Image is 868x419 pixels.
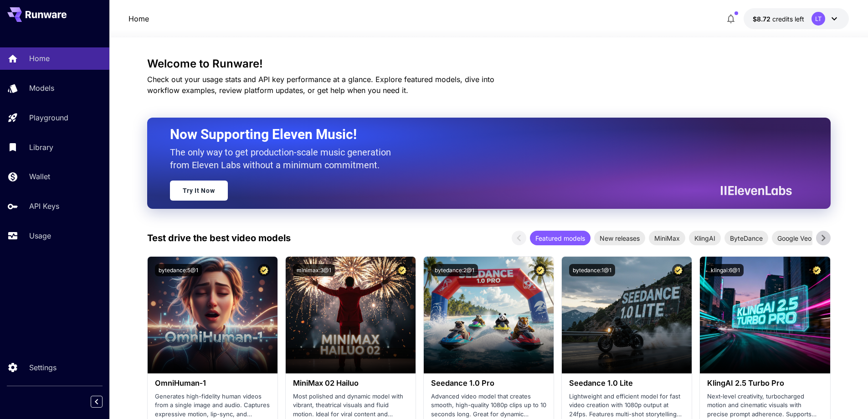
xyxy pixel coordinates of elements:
[98,393,109,410] div: Collapse sidebar
[753,14,804,24] div: $8.72118
[29,53,50,64] p: Home
[170,126,785,143] h2: Now Supporting Eleven Music!
[569,392,684,419] p: Lightweight and efficient model for fast video creation with 1080p output at 24fps. Features mult...
[700,257,830,373] img: alt
[258,264,270,276] button: Certified Model – Vetted for best performance and includes a commercial license.
[155,392,270,419] p: Generates high-fidelity human videos from a single image and audio. Captures expressive motion, l...
[147,57,831,70] h3: Welcome to Runware!
[534,264,546,276] button: Certified Model – Vetted for best performance and includes a commercial license.
[689,231,721,245] div: KlingAI
[689,233,721,243] span: KlingAI
[707,379,822,388] h3: KlingAI 2.5 Turbo Pro
[562,257,692,373] img: alt
[753,15,772,23] span: $8.72
[569,379,684,388] h3: Seedance 1.0 Lite
[649,233,685,243] span: MiniMax
[424,257,554,373] img: alt
[811,264,823,276] button: Certified Model – Vetted for best performance and includes a commercial license.
[594,233,645,243] span: New releases
[530,233,591,243] span: Featured models
[147,231,291,245] p: Test drive the best video models
[672,264,684,276] button: Certified Model – Vetted for best performance and includes a commercial license.
[170,181,228,201] a: Try It Now
[128,13,149,24] a: Home
[29,201,59,212] p: API Keys
[91,396,103,408] button: Collapse sidebar
[29,362,56,373] p: Settings
[431,392,546,419] p: Advanced video model that creates smooth, high-quality 1080p clips up to 10 seconds long. Great f...
[293,379,408,388] h3: MiniMax 02 Hailuo
[155,264,202,276] button: bytedance:5@1
[649,231,685,245] div: MiniMax
[29,112,68,123] p: Playground
[724,233,768,243] span: ByteDance
[293,264,335,276] button: minimax:3@1
[147,75,494,95] span: Check out your usage stats and API key performance at a glance. Explore featured models, dive int...
[29,230,51,241] p: Usage
[286,257,416,373] img: alt
[772,231,817,245] div: Google Veo
[155,379,270,388] h3: OmniHuman‑1
[530,231,591,245] div: Featured models
[431,379,546,388] h3: Seedance 1.0 Pro
[148,257,277,373] img: alt
[594,231,645,245] div: New releases
[170,146,398,171] p: The only way to get production-scale music generation from Eleven Labs without a minimum commitment.
[29,171,50,182] p: Wallet
[396,264,408,276] button: Certified Model – Vetted for best performance and includes a commercial license.
[128,13,149,24] nav: breadcrumb
[707,392,822,419] p: Next‑level creativity, turbocharged motion and cinematic visuals with precise prompt adherence. S...
[772,233,817,243] span: Google Veo
[293,392,408,419] p: Most polished and dynamic model with vibrant, theatrical visuals and fluid motion. Ideal for vira...
[724,231,768,245] div: ByteDance
[29,142,53,153] p: Library
[431,264,478,276] button: bytedance:2@1
[812,12,825,26] div: LT
[707,264,744,276] button: klingai:6@1
[569,264,615,276] button: bytedance:1@1
[772,15,804,23] span: credits left
[744,8,849,29] button: $8.72118LT
[29,83,54,93] p: Models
